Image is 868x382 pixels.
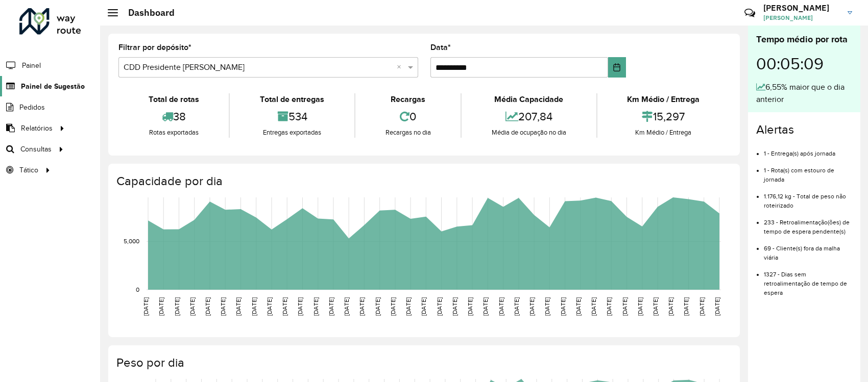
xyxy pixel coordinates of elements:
div: Rotas exportadas [121,128,226,138]
li: 1.176,12 kg - Total de peso não roteirizado [764,184,852,210]
text: [DATE] [467,297,473,316]
span: Consultas [20,144,52,155]
div: 38 [121,106,226,128]
button: Choose Date [608,57,625,78]
text: [DATE] [683,297,689,316]
text: [DATE] [189,297,196,316]
span: Painel [22,60,41,71]
a: Contato Rápido [739,2,761,24]
text: [DATE] [390,297,396,316]
h3: [PERSON_NAME] [763,3,840,13]
li: 233 - Retroalimentação(ões) de tempo de espera pendente(s) [764,210,852,236]
text: [DATE] [266,297,273,316]
text: [DATE] [297,297,303,316]
text: [DATE] [482,297,489,316]
div: Média de ocupação no dia [464,128,593,138]
div: Tempo médio por rota [756,33,852,46]
text: [DATE] [374,297,381,316]
text: [DATE] [405,297,412,316]
text: [DATE] [544,297,550,316]
div: Recargas [358,93,458,106]
h4: Alertas [756,122,852,137]
span: Tático [19,165,38,175]
text: [DATE] [174,297,180,316]
text: [DATE] [513,297,520,316]
li: 69 - Cliente(s) fora da malha viária [764,236,852,262]
h2: Dashboard [118,7,175,18]
text: [DATE] [420,297,427,316]
div: Total de rotas [121,93,226,106]
text: [DATE] [142,297,149,316]
span: [PERSON_NAME] [763,13,840,22]
text: [DATE] [667,297,674,316]
text: [DATE] [220,297,226,316]
text: [DATE] [575,297,582,316]
div: 207,84 [464,106,593,128]
text: [DATE] [606,297,612,316]
text: 5,000 [124,238,139,244]
text: [DATE] [498,297,504,316]
div: 15,297 [600,106,727,128]
text: [DATE] [251,297,257,316]
text: [DATE] [358,297,365,316]
div: Km Médio / Entrega [600,128,727,138]
text: [DATE] [621,297,628,316]
div: Total de entregas [232,93,351,106]
span: Pedidos [19,102,45,113]
text: [DATE] [343,297,350,316]
text: [DATE] [158,297,164,316]
label: Data [430,41,451,54]
div: Entregas exportadas [232,128,351,138]
li: 1 - Rota(s) com estouro de jornada [764,158,852,184]
div: 0 [358,106,458,128]
text: [DATE] [560,297,566,316]
div: Km Médio / Entrega [600,93,727,106]
h4: Capacidade por dia [116,174,730,189]
span: Relatórios [21,123,53,134]
text: [DATE] [590,297,597,316]
div: 6,55% maior que o dia anterior [756,81,852,106]
text: 0 [136,286,139,293]
div: Recargas no dia [358,128,458,138]
li: 1327 - Dias sem retroalimentação de tempo de espera [764,262,852,297]
div: 534 [232,106,351,128]
span: Painel de Sugestão [21,81,85,92]
li: 1 - Entrega(s) após jornada [764,141,852,158]
div: 00:05:09 [756,46,852,81]
text: [DATE] [312,297,319,316]
text: [DATE] [281,297,288,316]
h4: Peso por dia [116,355,730,370]
text: [DATE] [652,297,659,316]
text: [DATE] [714,297,720,316]
text: [DATE] [637,297,643,316]
label: Filtrar por depósito [118,41,191,54]
text: [DATE] [528,297,535,316]
span: Clear all [397,61,405,73]
text: [DATE] [235,297,242,316]
text: [DATE] [698,297,705,316]
text: [DATE] [451,297,458,316]
text: [DATE] [436,297,443,316]
text: [DATE] [328,297,334,316]
text: [DATE] [204,297,211,316]
div: Média Capacidade [464,93,593,106]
